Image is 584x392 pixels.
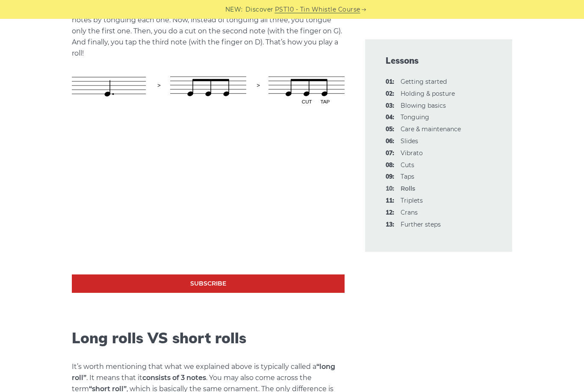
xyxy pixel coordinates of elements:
span: 02: [386,89,394,99]
span: 13: [386,220,394,230]
a: 03:Blowing basics [401,102,446,109]
a: 04:Tonguing [401,113,429,121]
a: Subscribe [72,274,345,293]
strong: consists of 3 notes [142,374,206,382]
span: 09: [386,172,394,182]
span: 04: [386,112,394,123]
iframe: Tin Whistle Ornamentation - Rolls Technique [Tutorial + Exercises] [72,121,345,274]
a: 12:Crans [401,209,418,216]
a: 09:Taps [401,173,414,180]
a: 05:Care & maintenance [401,125,461,133]
a: 08:Cuts [401,161,414,169]
a: 07:Vibrato [401,149,423,157]
span: 10: [386,184,394,194]
a: 11:Triplets [401,197,423,204]
strong: Rolls [401,185,415,192]
span: Discover [245,5,274,15]
a: 06:Slides [401,137,418,145]
span: 07: [386,148,394,159]
a: 02:Holding & posture [401,90,455,97]
a: 13:Further steps [401,221,441,228]
span: 06: [386,136,394,147]
p: For example, let’s imagine that you are playing 3 evenly spaced repeated E notes by tonguing each... [72,3,345,59]
a: PST10 - Tin Whistle Course [275,5,360,15]
span: 03: [386,101,394,111]
span: 08: [386,160,394,171]
span: 12: [386,208,394,218]
a: 01:Getting started [401,78,447,85]
span: Lessons [386,55,492,67]
span: 11: [386,196,394,206]
span: 05: [386,124,394,135]
h2: Long rolls VS short rolls [72,330,345,347]
span: 01: [386,77,394,87]
span: NEW: [225,5,243,15]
